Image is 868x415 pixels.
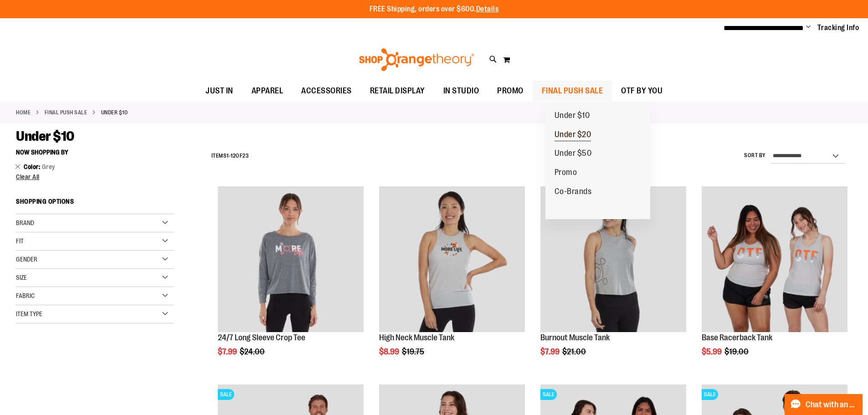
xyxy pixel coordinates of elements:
span: $19.75 [402,347,426,356]
span: Gender [16,256,37,263]
a: Base Racerback Tank [702,333,772,342]
span: PROMO [497,81,524,101]
span: Promo [555,168,577,179]
a: Product image for Base Racerback Tank [702,186,847,333]
span: Clear All [16,173,40,180]
span: Color [24,163,42,170]
p: FREE Shipping, orders over $600. [370,4,499,15]
span: 12 [231,153,236,159]
span: Brand [16,219,34,226]
span: APPAREL [252,81,283,101]
span: SALE [702,389,718,400]
span: $7.99 [218,347,238,356]
a: High Neck Muscle Tank [379,333,454,342]
a: FINAL PUSH SALE [45,108,87,117]
a: Home [16,108,31,117]
span: $24.00 [240,347,266,356]
span: 23 [242,153,249,159]
img: Product image for Burnout Muscle Tank [540,186,686,332]
a: Clear All [16,174,174,180]
span: Item Type [16,310,42,318]
a: Product image for High Neck Muscle Tank [379,186,525,333]
img: Product image for High Neck Muscle Tank [379,186,525,332]
span: Grey [42,163,55,170]
button: Account menu [806,23,811,32]
span: Fabric [16,292,35,299]
h2: Items - of [211,149,249,163]
span: SALE [218,389,234,400]
strong: Under $10 [101,108,128,117]
span: Size [16,274,27,281]
div: product [536,182,691,379]
label: Sort By [744,152,766,159]
span: Co-Brands [555,187,592,198]
span: IN STUDIO [443,81,479,101]
img: Product image for Base Racerback Tank [702,186,847,332]
span: OTF BY YOU [621,81,663,101]
span: 1 [226,153,229,159]
span: ACCESSORIES [301,81,352,101]
img: Product image for 24/7 Long Sleeve Crop Tee [218,186,364,332]
button: Now Shopping by [16,144,73,160]
span: JUST IN [205,81,233,101]
span: $8.99 [379,347,401,356]
span: FINAL PUSH SALE [542,81,603,101]
a: Details [476,5,499,13]
span: Under $10 [555,111,590,122]
span: Fit [16,237,24,245]
span: Under $10 [16,128,74,144]
img: Shop Orangetheory [358,48,476,71]
span: Under $50 [555,149,592,160]
span: Chat with an Expert [806,400,857,409]
span: $5.99 [702,347,723,356]
a: Product image for Burnout Muscle Tank [540,186,686,333]
a: Tracking Info [817,23,859,33]
button: Chat with an Expert [785,394,863,415]
span: $21.00 [562,347,587,356]
a: Product image for 24/7 Long Sleeve Crop Tee [218,186,364,333]
span: $19.00 [724,347,750,356]
div: product [213,182,368,379]
span: $7.99 [540,347,561,356]
a: Burnout Muscle Tank [540,333,610,342]
div: product [375,182,529,379]
a: 24/7 Long Sleeve Crop Tee [218,333,305,342]
span: Under $20 [555,130,591,141]
span: RETAIL DISPLAY [370,81,425,101]
div: product [697,182,852,379]
strong: Shopping Options [16,194,174,214]
span: SALE [540,389,557,400]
